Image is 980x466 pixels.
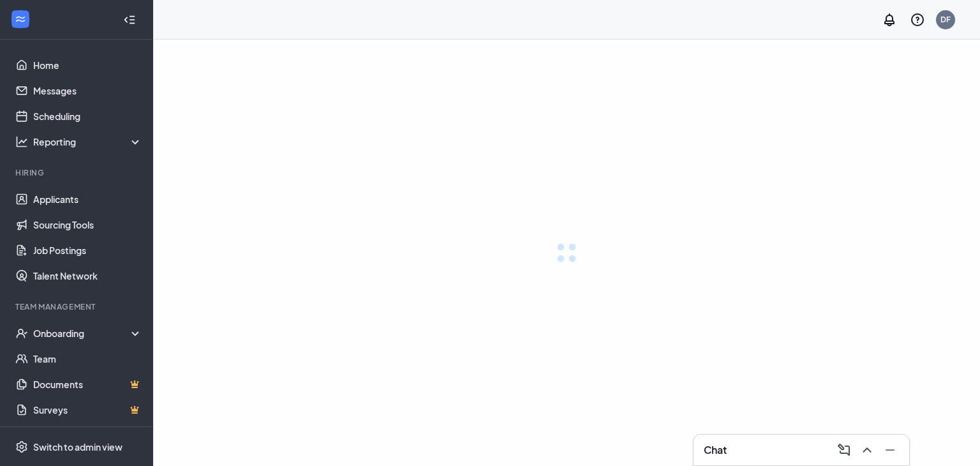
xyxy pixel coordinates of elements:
svg: Settings [15,440,28,453]
a: SurveysCrown [33,397,142,423]
a: Talent Network [33,263,142,289]
a: DocumentsCrown [33,372,142,397]
a: Team [33,346,142,372]
a: Job Postings [33,237,142,263]
button: ChevronUp [856,440,876,460]
div: Reporting [33,135,143,148]
svg: Notifications [882,12,897,27]
svg: UserCheck [15,327,28,340]
svg: QuestionInfo [910,12,925,27]
div: Hiring [15,167,140,178]
a: Sourcing Tools [33,212,142,237]
a: Messages [33,78,142,103]
svg: ComposeMessage [836,442,852,458]
svg: Minimize [882,442,898,458]
div: Team Management [15,301,140,312]
div: Switch to admin view [33,440,122,453]
div: DF [940,14,951,25]
svg: Analysis [15,135,28,148]
div: Onboarding [33,327,143,340]
svg: Collapse [123,13,136,26]
h3: Chat [704,443,727,457]
a: Scheduling [33,103,142,129]
button: Minimize [879,440,899,460]
svg: WorkstreamLogo [14,13,27,26]
svg: ChevronUp [859,442,875,458]
a: Home [33,52,142,78]
a: Applicants [33,186,142,212]
button: ComposeMessage [833,440,853,460]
